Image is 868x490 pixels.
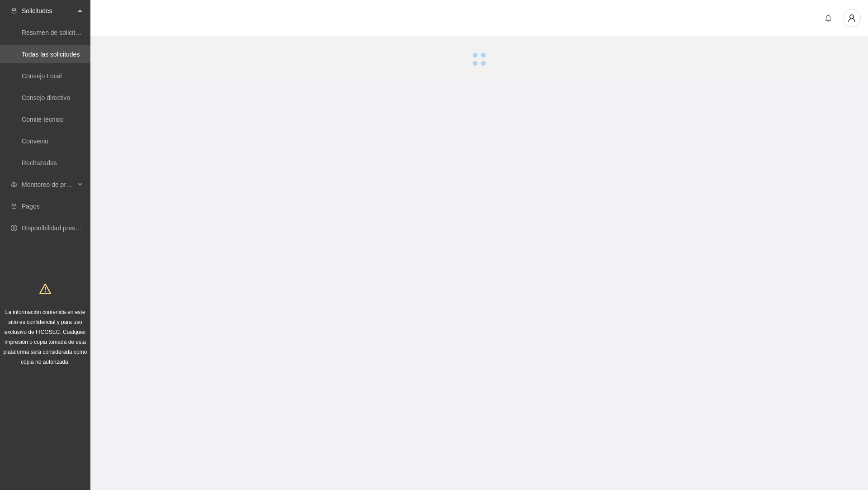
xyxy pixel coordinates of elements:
span: Monitoreo de proyectos [22,176,75,194]
span: bell [821,14,835,22]
span: user [843,14,860,22]
a: Consejo directivo [22,94,70,101]
button: user [843,9,861,27]
a: Resumen de solicitudes por aprobar [22,29,123,36]
a: Rechazadas [22,159,57,167]
button: bell [821,11,835,25]
span: eye [11,181,17,188]
span: inbox [11,8,17,14]
span: La información contenida en este sitio es confidencial y para uso exclusivo de FICOSEC. Cualquier... [4,309,87,365]
a: Convenio [22,138,48,145]
a: Todas las solicitudes [22,51,80,58]
span: warning [39,283,51,295]
a: Consejo Local [22,72,62,80]
a: Disponibilidad presupuestal [22,224,99,232]
a: Pagos [22,203,40,210]
span: Solicitudes [22,2,75,20]
a: Comité técnico [22,116,64,123]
